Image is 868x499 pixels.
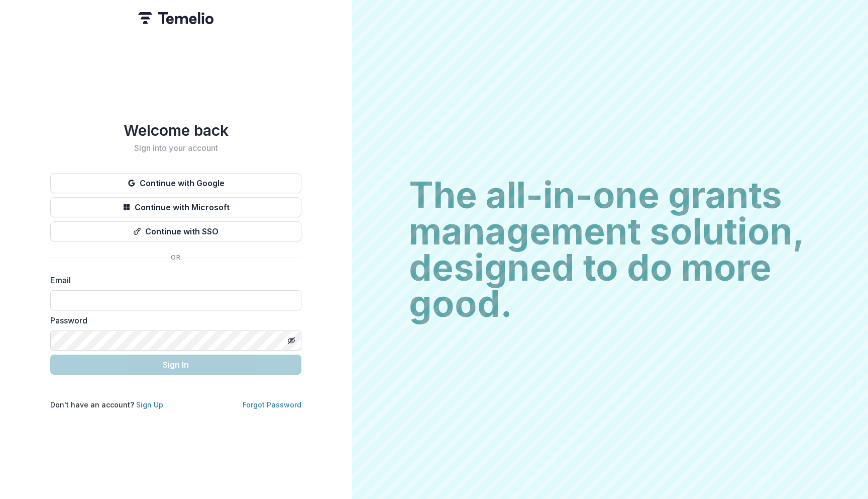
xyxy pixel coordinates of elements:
a: Sign Up [136,400,163,409]
p: Don't have an account? [50,399,163,410]
button: Continue with SSO [50,221,301,241]
h2: Sign into your account [50,143,301,153]
label: Email [50,274,295,286]
img: Temelio [138,12,213,24]
a: Forgot Password [243,400,301,409]
label: Password [50,314,295,326]
button: Toggle password visibility [283,332,299,349]
h1: Welcome back [50,121,301,139]
button: Continue with Microsoft [50,197,301,217]
button: Sign In [50,355,301,375]
button: Continue with Google [50,173,301,193]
